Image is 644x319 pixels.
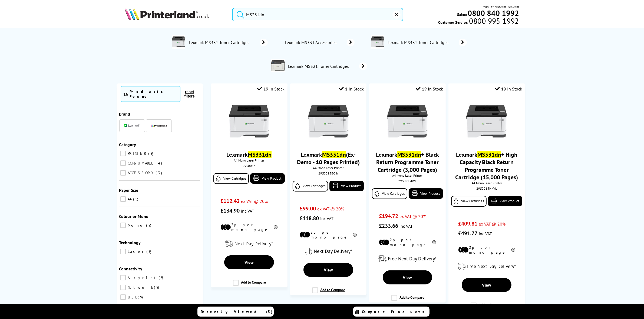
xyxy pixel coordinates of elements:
[372,188,407,199] a: View Cartridges
[124,124,140,127] img: Lexmark
[372,173,443,177] span: A4 Mono Laser Printer
[156,170,164,175] span: 3
[372,251,443,266] div: modal_delivery
[288,63,351,69] span: Lexmark MS321 Toner Cartridges
[159,275,165,280] span: 9
[119,240,141,245] span: Technology
[232,8,403,21] input: Search pr
[127,170,155,175] span: ACCESSORY
[483,4,519,9] span: Mon - Fri 9:00am - 5:30pm
[387,40,451,45] span: Lexmark MS431 Toner Cartridges
[125,8,225,21] a: Printerland Logo
[120,249,126,254] input: Laser 9
[403,275,412,280] span: View
[455,151,518,181] a: LexmarkMS331dn+ High Capacity Black Return Programme Toner Cartridge (15,000 Pages)
[180,89,199,99] button: reset filters
[479,221,506,227] span: ex VAT @ 20%
[397,151,421,158] mark: MS331dn
[213,173,249,184] a: View Cartridges
[271,59,285,72] img: 36S0108-conspage.jpg
[119,187,138,193] span: Paper Size
[241,199,268,204] span: ex VAT @ 20%
[300,230,357,240] li: 2p per mono page
[457,12,467,17] span: Sales:
[127,275,158,280] span: Airprint
[387,101,428,142] img: Lexmark-29S0013-MS331-Front-Small2.jpg
[362,309,428,314] span: Compare Products
[416,86,443,92] div: 19 In Stock
[120,275,126,280] input: Airprint 9
[458,230,477,237] span: £491.77
[317,206,344,211] span: ex VAT @ 20%
[284,40,339,45] span: Lexmark MS331 Accessories
[371,35,384,49] img: Lexmark-MS431-DeptImage.jpg
[235,240,273,247] span: Next Day Delivery*
[468,18,519,23] span: 0800 995 1992
[297,151,360,166] a: LexmarkMS331dn(Ex-Demo - 10 Pages Printed)
[300,205,316,212] span: £99.00
[477,151,501,158] mark: MS331dn
[245,260,254,265] span: View
[226,151,272,158] a: LexmarkMS331dn
[458,220,477,227] span: £409.81
[188,40,252,45] span: Lexmark MS331 Toner Cartridges
[379,237,436,247] li: 2p per mono page
[197,307,274,317] a: Recently Viewed (5)
[373,179,442,183] div: 29S0013KVL
[120,294,126,300] input: USB 9
[453,186,521,190] div: 29S0013HKVL
[133,197,140,202] span: 9
[127,151,148,156] span: PRINTER
[479,231,492,236] span: inc VAT
[379,213,398,220] span: £194.72
[127,285,154,290] span: Network
[138,295,144,300] span: 9
[151,124,167,127] img: Printerland
[124,91,128,97] span: 16
[294,171,362,175] div: 29S0013BOih
[293,244,364,259] div: modal_delivery
[495,86,522,92] div: 19 In Stock
[399,223,413,229] span: inc VAT
[224,255,274,269] a: View
[220,207,240,214] span: £134.90
[303,263,353,277] a: View
[376,151,439,173] a: LexmarkMS331dn+ Black Return Programme Toner Cartridge (3,000 Pages)
[451,259,522,274] div: modal_delivery
[120,151,126,156] input: PRINTER 9
[172,35,185,49] img: 29S0013-deptimage.jpg
[353,307,430,317] a: Compare Products
[320,216,333,221] span: inc VAT
[466,101,507,142] img: Lexmark-29S0013-MS331-Front-Small2.jpg
[322,151,346,158] mark: MS331dn
[300,215,319,222] span: £118.80
[379,222,398,229] span: £233.66
[120,170,126,176] input: ACCESSORY 3
[146,223,153,228] span: 9
[467,11,519,16] a: 0800 840 1992
[482,282,491,288] span: View
[293,166,364,170] span: A4 Mono Laser Printer
[399,214,426,219] span: ex VAT @ 20%
[324,267,333,273] span: View
[119,266,143,271] span: Connectivity
[127,161,155,166] span: CONSUMABLE
[471,303,504,313] label: Add to Compare
[257,86,285,92] div: 19 In Stock
[127,197,133,202] span: A4
[293,181,328,192] a: View Cartridges
[383,270,432,284] a: View
[387,35,467,50] a: Lexmark MS431 Toner Cartridges
[201,309,273,314] span: Recently Viewed (5)
[130,89,177,99] div: Products Found
[120,223,126,228] input: Mono 9
[468,8,519,18] b: 0800 840 1992
[127,223,146,228] span: Mono
[458,245,515,255] li: 2p per mono page
[119,142,136,147] span: Category
[488,196,522,206] a: View Product
[119,111,130,117] span: Brand
[284,39,355,46] a: Lexmark MS331 Accessories
[229,101,269,142] img: Lexmark-29S0013-MS331-Front-Small2.jpg
[233,280,266,290] label: Add to Compare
